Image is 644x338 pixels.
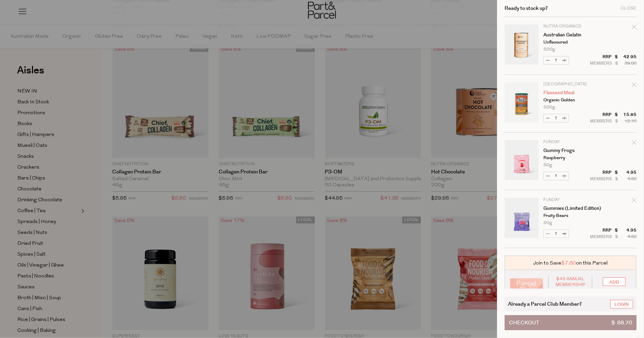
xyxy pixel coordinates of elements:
a: Gummy Frogs [543,148,596,153]
input: QTY Gummy Frogs [552,172,560,180]
p: Unflavoured [543,40,596,45]
p: Organic Golden [543,98,596,102]
a: Gummies (Limited Edition) [543,206,596,211]
div: Remove Gummy Frogs [632,139,637,148]
span: $49 Annual Membership [554,276,587,288]
div: Close [621,6,637,11]
input: QTY Australian Gelatin [552,56,560,64]
a: Login [610,300,633,308]
p: Raspberry [543,156,596,160]
span: $7.80 [562,259,576,267]
p: Fruity Bears [543,214,596,218]
span: Checkout [509,316,539,330]
p: Funday [543,140,596,144]
div: Join to Save on this Parcel [505,256,637,270]
a: Australian Gelatin [543,33,596,37]
span: 50g [543,163,552,167]
a: Flaxseed Meal [543,90,596,95]
span: Already a Parcel Club Member? [508,300,582,308]
p: Nutra Organics [543,24,596,29]
span: 500g [543,105,555,109]
span: 50g [543,221,552,225]
p: Funday [543,198,596,202]
button: Checkout$ 68.70 [505,315,637,330]
input: QTY Gummies (Limited Edition) [552,230,560,238]
input: QTY Flaxseed Meal [552,114,560,122]
span: $ 68.70 [611,316,632,330]
h2: Ready to stock up? [505,6,548,11]
input: ADD [603,277,626,286]
span: 500g [543,47,555,52]
div: Remove Australian Gelatin [632,23,637,33]
div: Remove Flaxseed Meal [632,81,637,90]
div: Remove Gummies (Limited Edition) [632,197,637,206]
p: [GEOGRAPHIC_DATA] [543,82,596,86]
